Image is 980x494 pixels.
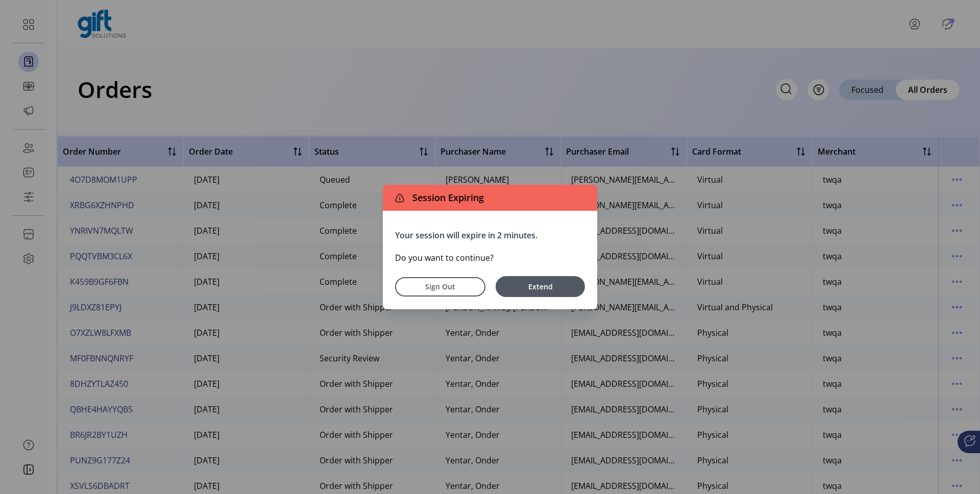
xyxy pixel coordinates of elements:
[501,281,580,292] span: Extend
[408,191,484,205] span: Session Expiring
[496,276,585,297] button: Extend
[395,252,585,264] p: Do you want to continue?
[408,281,472,292] span: Sign Out
[395,229,585,241] p: Your session will expire in 2 minutes.
[395,277,485,297] button: Sign Out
